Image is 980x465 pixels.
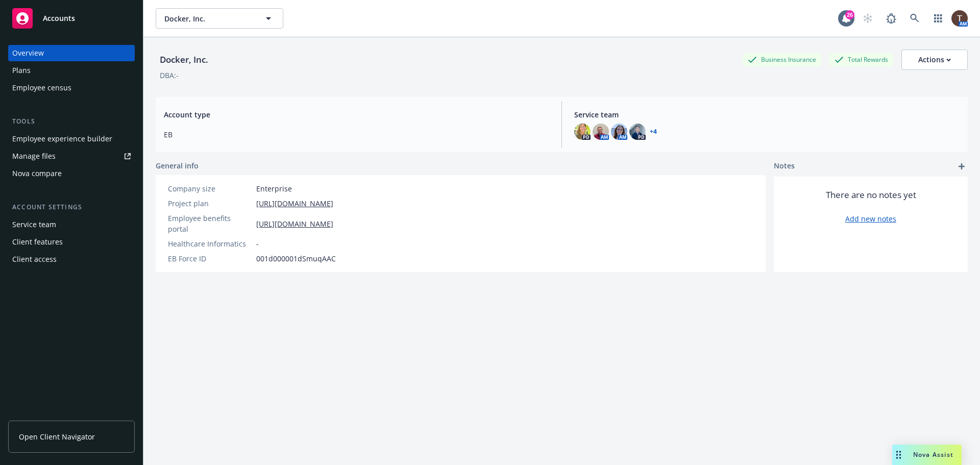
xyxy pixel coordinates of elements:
a: Start snowing [857,8,878,29]
span: Notes [774,160,795,173]
img: photo [593,124,609,140]
span: EB [164,129,549,140]
div: EB Force ID [168,253,252,264]
span: Docker, Inc. [164,13,253,24]
a: Search [904,8,925,29]
img: photo [951,10,968,27]
a: Manage files [8,148,135,164]
a: Employee experience builder [8,131,135,147]
div: Account settings [8,202,135,212]
img: photo [574,124,591,140]
button: Docker, Inc. [156,8,283,29]
div: Actions [918,50,951,69]
span: Open Client Navigator [19,431,95,442]
button: Nova Assist [892,445,962,465]
span: Account type [164,109,549,120]
div: Client access [12,251,57,267]
div: Business Insurance [743,53,821,66]
span: 001d000001dSmuqAAC [256,253,336,264]
button: Actions [901,50,968,70]
a: Accounts [8,4,135,33]
div: Total Rewards [829,53,893,66]
div: Healthcare Informatics [168,238,252,249]
div: Nova compare [12,165,62,182]
span: There are no notes yet [826,189,916,201]
a: Employee census [8,80,135,96]
span: - [256,238,259,249]
a: Nova compare [8,165,135,182]
a: Client features [8,234,135,250]
a: add [955,160,968,173]
div: Plans [12,62,31,79]
div: Client features [12,234,63,250]
span: Nova Assist [913,450,953,459]
a: Plans [8,62,135,79]
span: Accounts [43,14,75,22]
a: Add new notes [845,213,896,224]
span: General info [156,160,199,171]
div: Tools [8,116,135,127]
div: Employee experience builder [12,131,112,147]
span: Enterprise [256,183,292,194]
div: Drag to move [892,445,905,465]
div: Service team [12,216,56,233]
img: photo [629,124,646,140]
span: Service team [574,109,960,120]
div: Employee census [12,80,71,96]
div: Docker, Inc. [156,53,212,66]
div: 26 [845,10,854,19]
div: Project plan [168,198,252,209]
div: Company size [168,183,252,194]
a: [URL][DOMAIN_NAME] [256,218,333,229]
a: Report a Bug [881,8,901,29]
img: photo [611,124,627,140]
div: Overview [12,45,44,61]
div: DBA: - [160,70,179,81]
a: Service team [8,216,135,233]
a: Overview [8,45,135,61]
a: +4 [650,129,657,135]
a: Client access [8,251,135,267]
a: [URL][DOMAIN_NAME] [256,198,333,209]
div: Manage files [12,148,56,164]
div: Employee benefits portal [168,213,252,234]
a: Switch app [928,8,948,29]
